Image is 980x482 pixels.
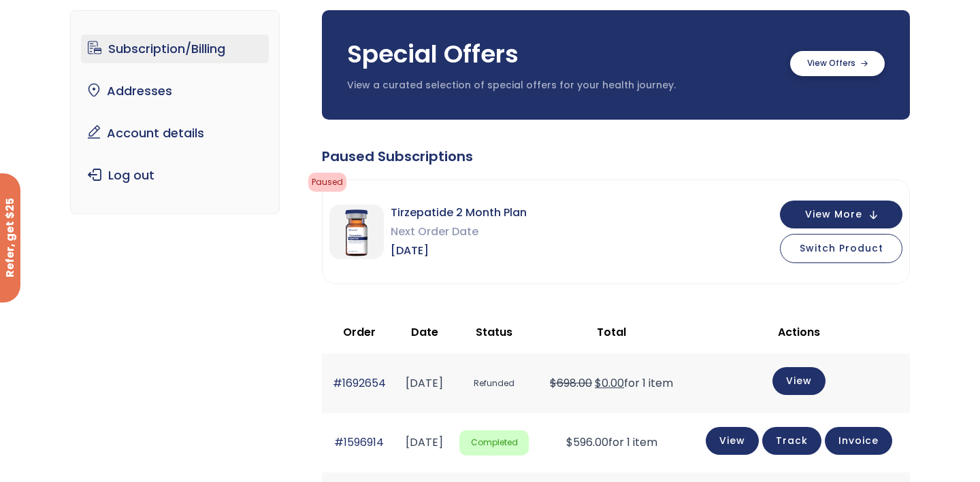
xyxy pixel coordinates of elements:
a: #1692654 [333,375,386,391]
a: Subscription/Billing [81,35,269,63]
a: Addresses [81,77,269,105]
a: #1596914 [334,434,384,450]
span: Actions [778,324,820,340]
time: [DATE] [406,434,443,450]
nav: Account pages [70,10,280,214]
span: $ [595,375,602,391]
span: Refunded [459,371,528,396]
span: Total [597,324,626,340]
a: Log out [81,161,269,190]
iframe: Sign Up via Text for Offers [11,430,164,471]
span: 596.00 [566,434,608,450]
td: for 1 item [536,354,688,413]
a: Invoice [825,427,892,455]
a: Account details [81,119,269,148]
div: Paused Subscriptions [322,147,910,166]
td: for 1 item [536,413,688,472]
a: Track [762,427,821,455]
span: Paused [308,173,346,192]
span: Status [476,324,512,340]
del: $698.00 [550,375,592,391]
button: View More [780,201,902,228]
time: [DATE] [406,375,443,391]
button: Switch Product [780,234,902,263]
span: Switch Product [800,241,883,255]
a: View [706,427,759,455]
span: Order [343,324,376,340]
span: 0.00 [595,375,624,391]
a: View [772,367,826,395]
span: $ [566,434,573,450]
span: View More [805,210,862,219]
p: View a curated selection of special offers for your health journey. [347,79,777,92]
span: Completed [459,430,528,455]
h3: Special Offers [347,37,777,71]
span: Date [411,324,438,340]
